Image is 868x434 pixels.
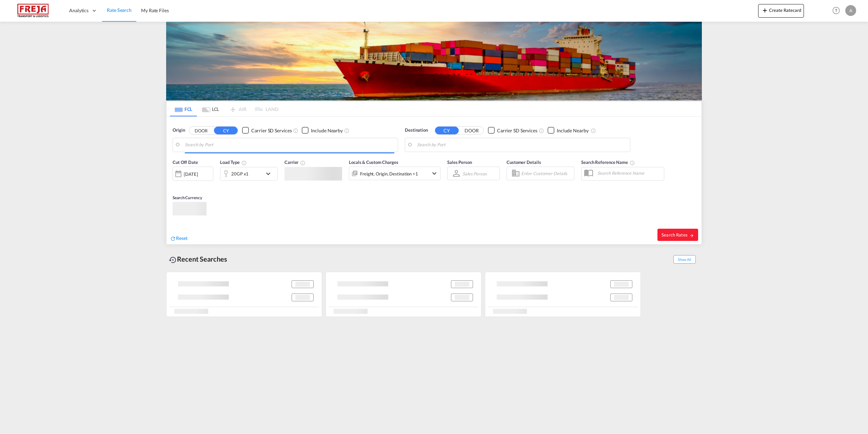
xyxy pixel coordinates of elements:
input: Search by Port [185,140,394,150]
span: Analytics [69,7,88,14]
span: Origin [173,127,185,134]
input: Search by Port [417,140,627,150]
span: Cut Off Date [173,159,198,165]
button: DOOR [460,127,484,134]
span: Locals & Custom Charges [349,159,398,165]
md-icon: icon-information-outline [241,160,247,166]
img: 586607c025bf11f083711d99603023e7.png [10,3,56,18]
button: icon-plus 400-fgCreate Ratecard [758,4,804,18]
md-checkbox: Checkbox No Ink [242,127,292,134]
div: icon-refreshReset [170,235,188,242]
md-tab-item: LCL [197,101,224,116]
input: Search Reference Name [594,168,664,178]
button: CY [214,127,238,134]
div: 20GP x1icon-chevron-down [220,167,278,181]
md-icon: icon-backup-restore [169,256,177,264]
span: Sales Person [447,159,472,165]
button: CY [435,127,459,134]
md-select: Sales Person [462,169,488,178]
div: Include Nearby [557,127,589,134]
div: Freight Origin Destination Factory Stuffing [360,169,418,178]
div: A [845,5,856,16]
img: LCL+%26+FCL+BACKGROUND.png [166,22,702,100]
input: Enter Customer Details [521,168,572,178]
div: Carrier SD Services [251,127,292,134]
span: Show All [673,255,696,264]
md-checkbox: Checkbox No Ink [548,127,589,134]
span: My Rate Files [141,7,169,13]
md-icon: Unchecked: Search for CY (Container Yard) services for all selected carriers.Checked : Search for... [539,128,544,133]
md-icon: Your search will be saved by the below given name [630,160,635,166]
div: [DATE] [173,167,213,181]
span: Reset [176,235,188,241]
md-icon: Unchecked: Ignores neighbouring ports when fetching rates.Checked : Includes neighbouring ports w... [344,128,350,133]
md-icon: icon-arrow-right [689,233,694,238]
span: Search Rates [662,232,694,238]
md-pagination-wrapper: Use the left and right arrow keys to navigate between tabs [170,101,278,116]
span: Destination [405,127,428,134]
md-icon: Unchecked: Ignores neighbouring ports when fetching rates.Checked : Includes neighbouring ports w... [591,128,596,133]
md-checkbox: Checkbox No Ink [488,127,537,134]
md-datepicker: Select [173,180,178,189]
div: Carrier SD Services [497,127,537,134]
button: Search Ratesicon-arrow-right [657,229,698,241]
div: Help [830,5,845,17]
div: Recent Searches [166,251,230,267]
md-checkbox: Checkbox No Ink [302,127,343,134]
span: Rate Search [107,7,132,13]
span: Load Type [220,159,247,165]
md-icon: Unchecked: Search for CY (Container Yard) services for all selected carriers.Checked : Search for... [293,128,298,133]
md-icon: icon-chevron-down [430,169,438,177]
span: Help [830,5,842,16]
div: Freight Origin Destination Factory Stuffingicon-chevron-down [349,167,440,180]
span: Customer Details [507,159,541,165]
md-icon: icon-chevron-down [264,170,276,178]
md-icon: icon-plus 400-fg [761,6,769,14]
md-icon: icon-refresh [170,235,176,242]
md-tab-item: FCL [170,101,197,116]
md-icon: The selected Trucker/Carrierwill be displayed in the rate results If the rates are from another f... [300,160,305,166]
span: Search Reference Name [581,159,635,165]
div: [DATE] [184,171,198,177]
span: Search Currency [173,195,202,200]
div: Origin DOOR CY Checkbox No InkUnchecked: Search for CY (Container Yard) services for all selected... [166,117,702,244]
div: 20GP x1 [231,169,249,178]
div: Include Nearby [311,127,343,134]
span: Carrier [284,159,305,165]
button: DOOR [189,127,213,134]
